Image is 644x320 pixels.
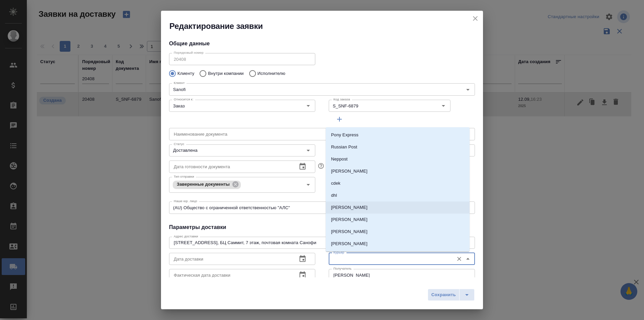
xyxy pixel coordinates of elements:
[454,254,464,264] button: Очистить
[177,70,194,77] p: Клиенту
[208,70,244,77] p: Внутри компании
[331,156,347,163] p: Neppost
[173,182,234,187] span: Заверенные документы
[317,162,325,170] button: Если заполнить эту дату, автоматически создастся заявка, чтобы забрать готовые документы
[331,180,340,187] p: cdek
[470,13,480,24] button: close
[169,223,475,231] h4: Параметры доставки
[331,168,368,175] p: [PERSON_NAME]
[304,146,313,155] button: Open
[439,101,448,110] button: Open
[304,101,313,110] button: Open
[331,240,368,247] p: [PERSON_NAME]
[304,180,313,189] button: Open
[428,289,460,301] button: Сохранить
[463,85,473,94] button: Open
[463,254,473,264] button: Close
[329,113,350,125] button: Добавить
[331,216,368,223] p: [PERSON_NAME]
[331,228,368,235] p: [PERSON_NAME]
[169,40,475,48] h4: Общие данные
[431,291,456,299] span: Сохранить
[174,240,470,245] textarea: [STREET_ADDRESS], БЦ Саммит, 7 этаж, почтовая комната Санофи
[331,192,337,199] p: dhl
[428,289,475,301] div: split button
[169,21,483,32] h2: Редактирование заявки
[173,181,241,189] div: Заверенные документы
[331,204,368,211] p: [PERSON_NAME]
[258,70,285,77] p: Исполнителю
[331,132,359,138] p: Pony Express
[331,144,357,150] p: Russian Post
